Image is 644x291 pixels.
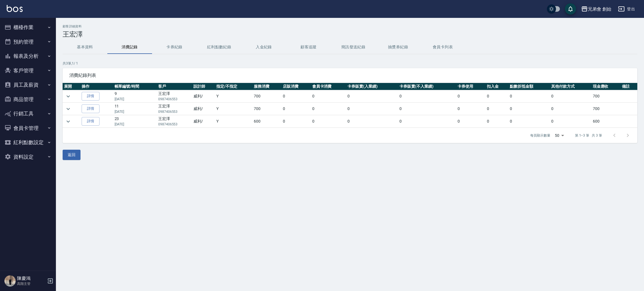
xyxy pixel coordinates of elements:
[215,83,252,90] th: 指定/不指定
[591,83,621,90] th: 現金應收
[550,103,591,115] td: 0
[2,92,54,107] button: 商品管理
[565,3,576,15] button: save
[456,115,485,128] td: 0
[192,115,215,128] td: 威利 /
[550,90,591,102] td: 0
[63,61,637,66] p: 共 3 筆, 1 / 1
[192,103,215,115] td: 威利 /
[158,122,191,127] p: 0987406553
[456,83,485,90] th: 卡券使用
[64,117,72,126] button: expand row
[398,115,456,128] td: 0
[252,103,281,115] td: 700
[215,90,252,102] td: Y
[63,40,107,54] button: 基本資料
[107,40,152,54] button: 消費記錄
[331,40,376,54] button: 簡訊發送紀錄
[152,40,197,54] button: 卡券紀錄
[456,90,485,102] td: 0
[215,115,252,128] td: Y
[281,90,311,102] td: 0
[63,30,637,38] h3: 王宏澤
[376,40,420,54] button: 抽獎券紀錄
[486,103,508,115] td: 0
[113,115,157,128] td: 23
[2,49,54,63] button: 報表及分析
[215,103,252,115] td: Y
[2,150,54,164] button: 資料設定
[2,106,54,121] button: 行銷工具
[311,115,346,128] td: 0
[157,103,192,115] td: 王宏澤
[550,83,591,90] th: 其他付款方式
[241,40,286,54] button: 入金紀錄
[346,83,398,90] th: 卡券販賣(入業績)
[158,97,191,102] p: 0987406553
[82,92,100,101] a: 詳情
[2,121,54,135] button: 會員卡管理
[591,90,621,102] td: 700
[591,115,621,128] td: 600
[508,90,550,102] td: 0
[113,103,157,115] td: 11
[398,83,456,90] th: 卡券販賣(不入業績)
[252,90,281,102] td: 700
[530,133,550,138] p: 每頁顯示數量
[252,83,281,90] th: 服務消費
[2,20,54,35] button: 櫃檯作業
[311,103,346,115] td: 0
[157,90,192,102] td: 王宏澤
[616,4,637,14] button: 登出
[2,63,54,78] button: 客戶管理
[80,83,113,90] th: 操作
[579,3,614,15] button: 兄弟會 創始
[346,103,398,115] td: 0
[486,83,508,90] th: 扣入金
[157,83,192,90] th: 客戶
[420,40,465,54] button: 會員卡列表
[64,92,72,101] button: expand row
[346,90,398,102] td: 0
[113,90,157,102] td: 9
[17,281,46,286] p: 高階主管
[281,103,311,115] td: 0
[115,109,155,114] p: [DATE]
[456,103,485,115] td: 0
[2,78,54,92] button: 員工及薪資
[69,73,631,78] span: 消費紀錄列表
[158,109,191,114] p: 0987406553
[311,83,346,90] th: 會員卡消費
[281,115,311,128] td: 0
[115,122,155,127] p: [DATE]
[553,128,566,143] div: 50
[115,97,155,102] p: [DATE]
[591,103,621,115] td: 700
[192,90,215,102] td: 威利 /
[64,105,72,113] button: expand row
[508,103,550,115] td: 0
[311,90,346,102] td: 0
[508,83,550,90] th: 點數折抵金額
[286,40,331,54] button: 顧客追蹤
[2,135,54,150] button: 紅利點數設定
[157,115,192,128] td: 王宏澤
[398,90,456,102] td: 0
[197,40,241,54] button: 紅利點數紀錄
[398,103,456,115] td: 0
[113,83,157,90] th: 帳單編號/時間
[63,25,637,28] h2: 顧客詳細資料
[252,115,281,128] td: 600
[63,150,80,160] button: 返回
[346,115,398,128] td: 0
[17,276,46,281] h5: 陳慶鴻
[486,90,508,102] td: 0
[82,104,100,113] a: 詳情
[588,6,611,13] div: 兄弟會 創始
[7,5,23,12] img: Logo
[575,133,602,138] p: 第 1–3 筆 共 3 筆
[281,83,311,90] th: 店販消費
[192,83,215,90] th: 設計師
[621,83,637,90] th: 備註
[550,115,591,128] td: 0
